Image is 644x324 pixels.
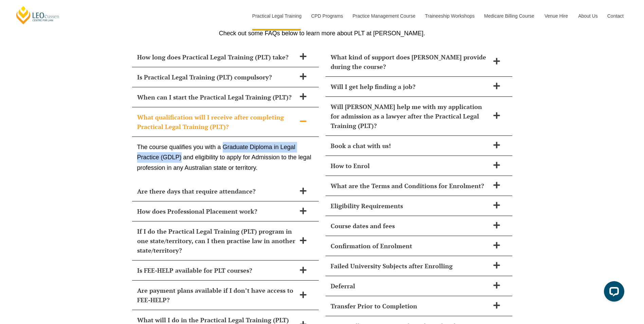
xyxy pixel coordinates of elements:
[599,278,627,307] iframe: LiveChat chat widget
[137,286,296,305] h2: Are payment plans available if I don’t have access to FEE-HELP?
[137,206,296,216] h2: How does Professional Placement work?
[137,72,296,82] h2: Is Practical Legal Training (PLT) compulsory?
[137,266,296,275] h2: Is FEE-HELP available for PLT courses?
[331,221,490,231] h2: Course dates and fees
[137,112,296,131] h2: What qualification will I receive after completing Practical Legal Training (PLT)?
[137,52,296,62] h2: How long does Practical Legal Training (PLT) take?
[331,141,490,150] h2: Book a chat with us!
[247,1,306,31] a: Practical Legal Training
[331,52,490,71] h2: What kind of support does [PERSON_NAME] provide during the course?
[137,92,296,102] h2: When can I start the Practical Legal Training (PLT)?
[331,281,490,291] h2: Deferral
[573,1,602,31] a: About Us
[602,1,629,31] a: Contact
[331,201,490,211] h2: Eligibility Requirements
[331,261,490,271] h2: Failed University Subjects after Enrolling
[331,102,490,130] h2: Will [PERSON_NAME] help me with my application for admission as a lawyer after the Practical Lega...
[306,1,347,31] a: CPD Programs
[137,186,296,196] h2: Are there days that require attendance?
[348,1,420,31] a: Practice Management Course
[331,161,490,170] h2: How to Enrol
[331,82,490,91] h2: Will I get help finding a job?
[420,1,479,31] a: Traineeship Workshops
[15,5,60,25] a: [PERSON_NAME] Centre for Law
[137,142,314,173] p: The course qualifies you with a Graduate Diploma in Legal Practice (GDLP) and eligibility to appl...
[137,227,296,255] h2: If I do the Practical Legal Training (PLT) program in one state/territory, can I then practise la...
[479,1,539,31] a: Medicare Billing Course
[331,181,490,191] h2: What are the Terms and Conditions for Enrolment?
[539,1,573,31] a: Venue Hire
[331,301,490,311] h2: Transfer Prior to Completion
[331,241,490,251] h2: Confirmation of Enrolment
